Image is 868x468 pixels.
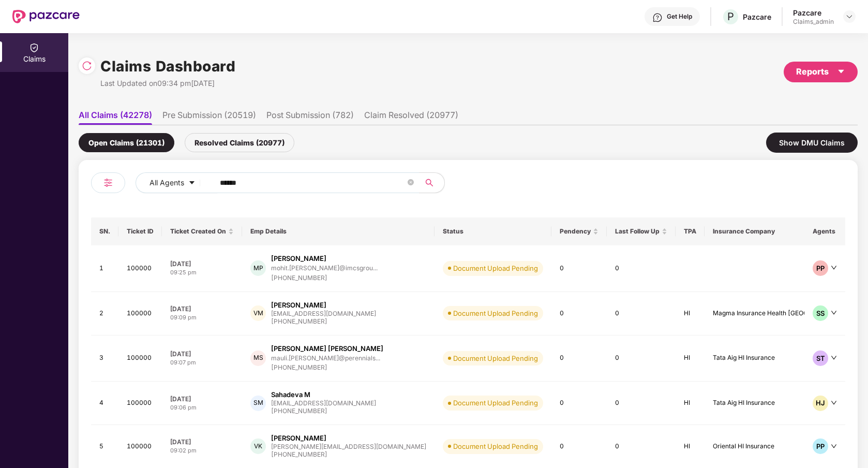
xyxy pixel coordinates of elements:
[607,335,676,382] td: 0
[607,245,676,292] td: 0
[162,110,256,125] li: Pre Submission (20519)
[100,78,235,89] div: Last Updated on 09:34 pm[DATE]
[271,433,326,443] div: [PERSON_NAME]
[615,227,660,236] span: Last Follow Up
[102,177,114,189] img: svg+xml;base64,PHN2ZyB4bWxucz0iaHR0cDovL3d3dy53My5vcmcvMjAwMC9zdmciIHdpZHRoPSIyNCIgaGVpZ2h0PSIyNC...
[837,67,845,76] span: caret-down
[453,441,538,451] div: Document Upload Pending
[250,438,266,454] div: VK
[170,268,234,277] div: 09:25 pm
[149,177,184,188] span: All Agents
[813,305,828,321] div: SS
[170,304,234,313] div: [DATE]
[242,217,435,245] th: Emp Details
[271,317,376,327] div: [PHONE_NUMBER]
[419,179,439,187] span: search
[271,265,378,271] div: mohit.[PERSON_NAME]@imcsgrou...
[82,61,92,71] img: svg+xml;base64,PHN2ZyBpZD0iUmVsb2FkLTMyeDMyIiB4bWxucz0iaHR0cDovL3d3dy53My5vcmcvMjAwMC9zdmciIHdpZH...
[185,133,294,152] div: Resolved Claims (20977)
[162,217,242,245] th: Ticket Created On
[796,65,845,78] div: Reports
[271,443,426,450] div: [PERSON_NAME][EMAIL_ADDRESS][DOMAIN_NAME]
[170,394,234,403] div: [DATE]
[29,42,39,53] img: svg+xml;base64,PHN2ZyBpZD0iQ2xhaW0iIHhtbG5zPSJodHRwOi8vd3d3LnczLm9yZy8yMDAwL3N2ZyIgd2lkdGg9IjIwIi...
[79,110,152,125] li: All Claims (42278)
[453,308,538,318] div: Document Upload Pending
[419,172,445,193] button: search
[91,335,118,382] td: 3
[813,260,828,276] div: PP
[831,400,837,406] span: down
[136,172,218,193] button: All Agentscaret-down
[560,227,591,236] span: Pendency
[170,403,234,412] div: 09:06 pm
[271,300,326,310] div: [PERSON_NAME]
[170,349,234,358] div: [DATE]
[250,260,266,276] div: MP
[271,390,310,400] div: Sahadeva M
[845,12,854,21] img: svg+xml;base64,PHN2ZyBpZD0iRHJvcGRvd24tMzJ4MzIiIHhtbG5zPSJodHRwOi8vd3d3LnczLm9yZy8yMDAwL3N2ZyIgd2...
[804,217,845,245] th: Agents
[271,254,326,264] div: [PERSON_NAME]
[271,400,376,406] div: [EMAIL_ADDRESS][DOMAIN_NAME]
[170,446,234,455] div: 09:02 pm
[364,110,458,125] li: Claim Resolved (20977)
[118,382,162,425] td: 100000
[607,382,676,425] td: 0
[91,245,118,292] td: 1
[12,10,80,23] img: New Pazcare Logo
[271,344,383,354] div: [PERSON_NAME] [PERSON_NAME]
[250,305,266,321] div: VM
[118,292,162,335] td: 100000
[170,227,226,236] span: Ticket Created On
[813,438,828,454] div: PP
[551,292,607,335] td: 0
[813,350,828,366] div: ST
[831,355,837,361] span: down
[408,178,414,188] span: close-circle
[793,18,834,26] div: Claims_admin
[250,396,266,411] div: SM
[652,12,663,23] img: svg+xml;base64,PHN2ZyBpZD0iSGVscC0zMngzMiIgeG1sbnM9Imh0dHA6Ly93d3cudzMub3JnLzIwMDAvc3ZnIiB3aWR0aD...
[250,350,266,366] div: MS
[188,179,196,187] span: caret-down
[551,217,607,245] th: Pendency
[607,292,676,335] td: 0
[100,55,235,78] h1: Claims Dashboard
[91,292,118,335] td: 2
[91,217,118,245] th: SN.
[766,133,858,153] div: Show DMU Claims
[170,313,234,322] div: 09:09 pm
[118,335,162,382] td: 100000
[453,263,538,273] div: Document Upload Pending
[743,12,771,22] div: Pazcare
[118,245,162,292] td: 100000
[271,310,376,317] div: [EMAIL_ADDRESS][DOMAIN_NAME]
[271,450,426,460] div: [PHONE_NUMBER]
[676,292,705,335] td: HI
[676,335,705,382] td: HI
[607,217,676,245] th: Last Follow Up
[271,406,376,416] div: [PHONE_NUMBER]
[266,110,354,125] li: Post Submission (782)
[271,273,378,283] div: [PHONE_NUMBER]
[435,217,551,245] th: Status
[271,363,383,373] div: [PHONE_NUMBER]
[79,133,174,152] div: Open Claims (21301)
[551,335,607,382] td: 0
[667,12,692,21] div: Get Help
[453,353,538,363] div: Document Upload Pending
[831,265,837,271] span: down
[170,437,234,446] div: [DATE]
[676,217,705,245] th: TPA
[676,382,705,425] td: HI
[170,358,234,367] div: 09:07 pm
[91,382,118,425] td: 4
[118,217,162,245] th: Ticket ID
[453,398,538,408] div: Document Upload Pending
[793,8,834,18] div: Pazcare
[408,179,414,185] span: close-circle
[831,443,837,449] span: down
[170,259,234,268] div: [DATE]
[727,10,734,23] span: P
